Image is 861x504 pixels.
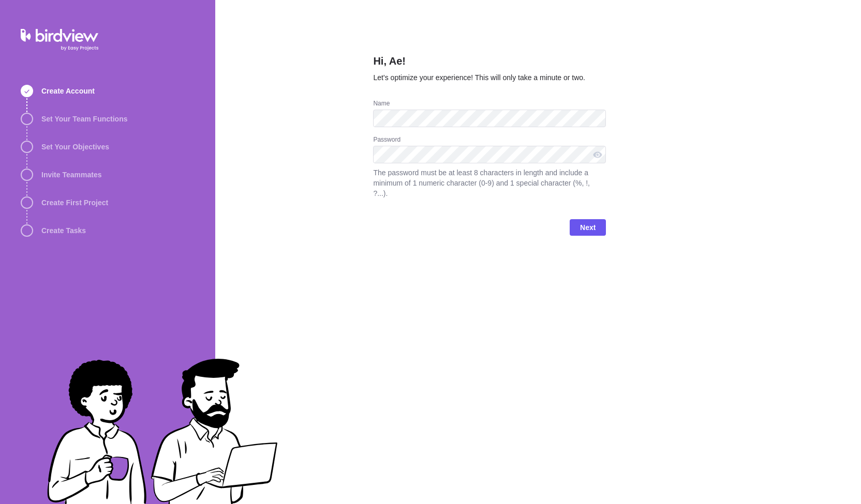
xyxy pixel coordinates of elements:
h2: Hi, Ae! [373,54,606,72]
span: Next [570,219,606,236]
span: Let’s optimize your experience! This will only take a minute or two. [373,73,585,82]
span: Next [580,221,596,234]
span: Set Your Team Functions [41,114,127,124]
div: Name [373,99,606,110]
span: Create Tasks [41,225,86,236]
span: The password must be at least 8 characters in length and include a minimum of 1 numeric character... [373,167,606,198]
span: Create Account [41,86,95,96]
span: Create First Project [41,197,108,208]
div: Password [373,135,606,146]
span: Invite Teammates [41,170,101,180]
span: Set Your Objectives [41,142,109,152]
